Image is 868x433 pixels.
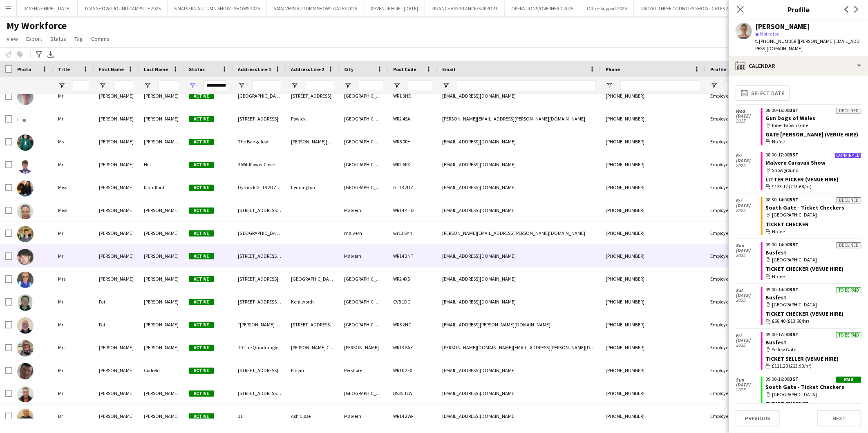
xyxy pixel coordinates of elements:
[339,382,388,404] div: [GEOGRAPHIC_DATA]
[291,66,324,72] span: Address Line 2
[388,359,437,382] div: WR10 2EX
[766,167,861,174] div: Showground
[339,245,388,267] div: Malvern
[766,332,861,337] div: 09:00-17:00
[736,333,761,338] span: Fri
[233,130,286,153] div: The Bungalow
[705,199,758,221] div: Employed Crew
[233,107,286,130] div: [STREET_ADDRESS]
[766,152,861,157] div: 08:00-17:00
[736,198,761,203] span: Fri
[189,82,196,89] button: Open Filter Menu
[94,268,139,290] div: [PERSON_NAME]
[94,153,139,176] div: [PERSON_NAME]
[359,80,383,90] input: City Filter Input
[238,82,245,89] button: Open Filter Menu
[189,276,214,282] span: Active
[766,301,861,308] div: [GEOGRAPHIC_DATA]
[286,313,339,336] div: [STREET_ADDRESS][PERSON_NAME]
[159,80,179,90] input: Last Name Filter Input
[393,66,416,72] span: Post Code
[139,313,184,336] div: [PERSON_NAME]
[139,405,184,427] div: [PERSON_NAME]
[339,268,388,290] div: [GEOGRAPHIC_DATA]
[705,130,758,153] div: Employed Crew
[601,268,705,290] div: [PHONE_NUMBER]
[736,114,761,118] span: [DATE]
[267,0,364,16] button: 5 MALVERN AUTUMN SHOW - GATES 2025
[601,313,705,336] div: [PHONE_NUMBER]
[168,0,267,16] button: 5 MALVERN AUTUMN SHOW - SHOWS 2025
[766,339,787,346] a: Busfest
[790,376,799,382] span: BST
[139,222,184,244] div: [PERSON_NAME]
[189,253,214,259] span: Active
[339,199,388,221] div: Malvern
[766,197,861,202] div: 08:30-14:00
[53,405,94,427] div: Dr
[766,249,787,256] a: Busfest
[17,272,34,288] img: Pam Hennessy
[601,107,705,130] div: [PHONE_NUMBER]
[766,159,826,166] a: Malvern Caravan Show
[99,82,106,89] button: Open Filter Menu
[233,245,286,267] div: [STREET_ADDRESS][PERSON_NAME]
[94,313,139,336] div: Pat
[606,82,613,89] button: Open Filter Menu
[705,382,758,404] div: Employed Crew
[53,176,94,199] div: Miss
[601,245,705,267] div: [PHONE_NUMBER]
[388,313,437,336] div: WR5 2NG
[139,153,184,176] div: Hill
[286,336,339,359] div: [PERSON_NAME] Community
[772,183,812,190] span: £123.12 (£13.68/hr)
[736,203,761,208] span: [DATE]
[58,66,70,72] span: Title
[17,340,34,357] img: Patricia Hughes
[17,0,78,16] button: 07 VENUE HIRE - [DATE]
[233,222,286,244] div: [GEOGRAPHIC_DATA][PERSON_NAME]
[408,80,432,90] input: Post Code Filter Input
[736,338,761,343] span: [DATE]
[705,176,758,199] div: Employed Crew
[442,66,455,72] span: Email
[772,273,785,280] span: No fee
[53,290,94,313] div: Mr
[736,158,761,163] span: [DATE]
[601,176,705,199] div: [PHONE_NUMBER]
[736,343,761,348] span: 2025
[53,107,94,130] div: Mr
[339,313,388,336] div: [GEOGRAPHIC_DATA]
[705,336,758,359] div: Employed Crew
[766,377,861,382] div: 09:00-16:00
[53,382,94,404] div: Mr
[74,35,83,42] span: Tag
[53,245,94,267] div: Mr
[189,93,214,99] span: Active
[834,152,861,158] div: Confirmed
[736,248,761,253] span: [DATE]
[725,80,753,90] input: Profile Filter Input
[233,359,286,382] div: [STREET_ADDRESS]
[437,176,601,199] div: [EMAIL_ADDRESS][DOMAIN_NAME]
[601,199,705,221] div: [PHONE_NUMBER]
[766,294,787,301] a: Busfest
[94,222,139,244] div: [PERSON_NAME]
[437,245,601,267] div: [EMAIL_ADDRESS][DOMAIN_NAME]
[437,313,601,336] div: [EMAIL_ADDRESS][PERSON_NAME][DOMAIN_NAME]
[286,107,339,130] div: Powick
[238,66,271,72] span: Address Line 1
[233,405,286,427] div: 11
[189,299,214,305] span: Active
[339,85,388,107] div: [GEOGRAPHIC_DATA]
[601,130,705,153] div: [PHONE_NUMBER]
[139,130,184,153] div: [PERSON_NAME] [PERSON_NAME]
[339,290,388,313] div: [GEOGRAPHIC_DATA]
[3,33,21,44] a: View
[437,199,601,221] div: [EMAIL_ADDRESS][DOMAIN_NAME]
[233,153,286,176] div: 3 Wildflower Close
[23,33,45,44] a: Export
[736,153,761,158] span: Fri
[339,222,388,244] div: malvern
[736,208,761,213] span: 2025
